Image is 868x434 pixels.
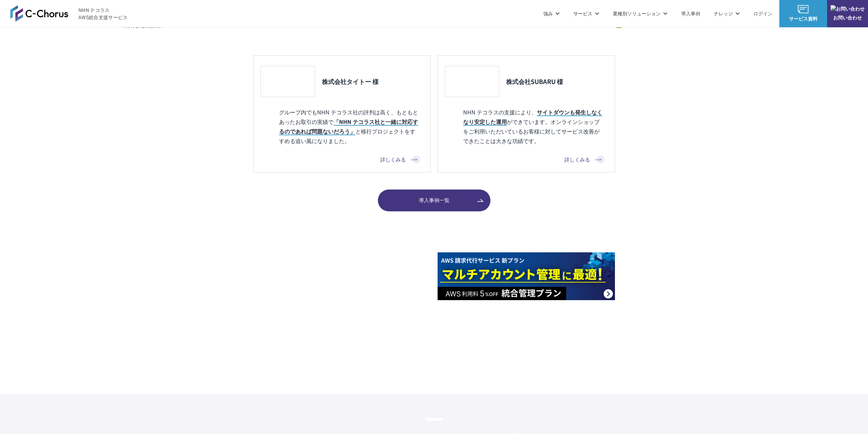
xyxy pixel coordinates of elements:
[573,10,599,17] p: サービス
[714,10,740,17] p: ナレッジ
[253,305,431,353] img: 脱VMwareに対応 コスト増加への対策としてAWSネイティブ構成への移行を支援します
[506,77,563,85] h3: 株式会社SUBARU 様
[438,252,615,300] img: AWS請求代行サービス 統合管理プラン
[827,14,868,21] span: お問い合わせ
[261,107,420,145] p: グループ内でもNHN テコラス社の評判は高く、もともとあったお取引の実績で と移行プロジェクトをすすめる追い風になりました。
[448,70,496,93] img: 株式会社SUBARU
[779,15,827,22] span: サービス資料
[681,10,700,17] a: 導入事例
[463,108,602,126] em: サイトダウンも発生しなくなり安定した運用
[564,156,604,164] a: 詳しくみる
[378,190,490,211] a: 導入事例一覧
[10,5,128,22] a: AWS総合支援サービス C-Chorus NHN テコラスAWS総合支援サービス
[543,10,560,17] p: 強み
[830,5,865,12] img: お問い合わせ
[10,5,68,22] img: AWS総合支援サービス C-Chorus
[378,196,490,204] span: 導入事例一覧
[279,117,418,135] em: 「NHN テコラス社と一緒に対応するのであれば問題ないだろう」
[78,6,128,21] span: NHN テコラス AWS総合支援サービス
[438,305,615,353] img: AWS費用の大幅削減 正しいアプローチを提案
[322,77,379,85] h3: 株式会社タイトー 様
[445,107,604,145] p: NHN テコラスの支援により、 ができています。オンラインショップをご利用いただいているお客様に対してサービス改善ができたことは大きな功績です。
[798,5,809,13] img: AWS総合支援サービス C-Chorus サービス資料
[613,10,667,17] p: 業種別ソリューション
[253,252,431,300] img: Google Cloud利用料 最大15%OFFキャンペーン 2025年10月31日申込まで
[380,156,420,164] a: 詳しくみる
[753,10,773,17] a: ログイン
[264,70,311,93] img: 株式会社タイトー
